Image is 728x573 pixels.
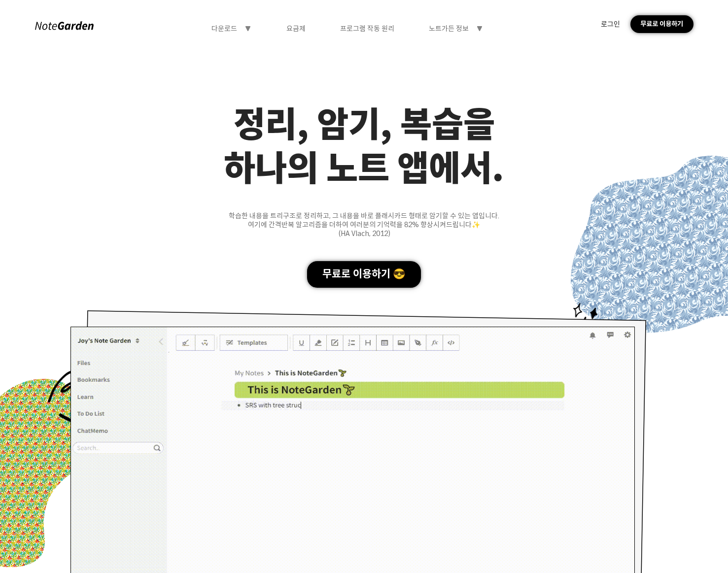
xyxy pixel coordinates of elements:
[429,24,469,33] div: 노트가든 정보
[211,24,237,33] div: 다운로드
[307,261,421,288] div: 무료로 이용하기 😎
[630,15,693,33] div: 무료로 이용하기
[340,24,394,33] div: 프로그램 작동 원리
[601,20,620,29] div: 로그인
[286,24,306,33] div: 요금제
